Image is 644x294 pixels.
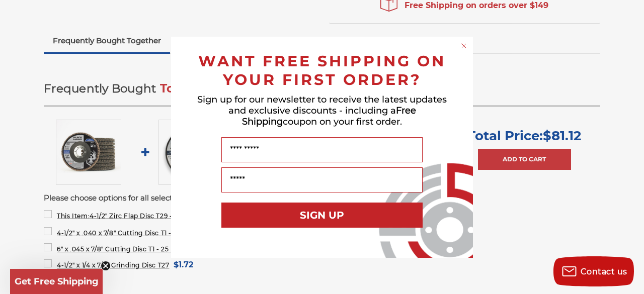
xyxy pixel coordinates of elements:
span: Contact us [581,267,627,276]
button: Close dialog [459,41,469,51]
span: Free Shipping [242,105,416,127]
button: SIGN UP [221,203,423,228]
button: Contact us [553,256,634,286]
span: WANT FREE SHIPPING ON YOUR FIRST ORDER? [198,52,446,89]
span: Sign up for our newsletter to receive the latest updates and exclusive discounts - including a co... [197,94,447,127]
